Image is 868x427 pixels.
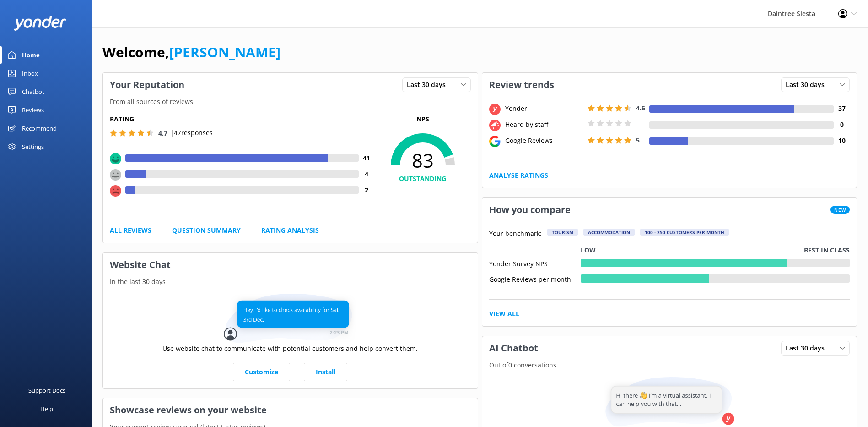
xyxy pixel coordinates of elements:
div: Chatbot [22,82,44,101]
a: Analyse Ratings [489,170,548,181]
div: Home [22,46,40,64]
p: NPS [375,114,471,124]
img: assistant... [603,377,736,427]
div: Accommodation [583,229,635,236]
p: Your benchmark: [489,229,542,240]
span: Last 30 days [786,343,830,353]
h1: Welcome, [102,41,280,63]
h3: Website Chat [103,253,478,277]
div: 100 - 250 customers per month [640,229,729,236]
div: Tourism [547,229,578,236]
div: Help [40,400,53,418]
p: Use website chat to communicate with potential customers and help convert them. [162,344,418,354]
p: Low [581,245,596,255]
div: Settings [22,137,44,156]
a: Customize [233,363,290,381]
h3: AI Chatbot [482,336,545,360]
div: Reviews [22,101,44,119]
p: Out of 0 conversations [482,360,857,370]
h3: Review trends [482,73,561,97]
img: conversation... [224,294,356,344]
a: View All [489,309,519,319]
h4: 37 [834,104,850,114]
div: Support Docs [28,381,65,400]
div: Heard by staff [503,120,585,130]
div: Inbox [22,64,38,82]
span: Last 30 days [407,80,451,90]
p: In the last 30 days [103,277,478,287]
span: 4.7 [158,129,167,137]
span: 83 [375,149,471,172]
span: New [830,206,850,214]
h5: Rating [110,114,375,124]
div: Recommend [22,119,57,137]
div: Google Reviews [503,136,585,146]
h3: Your Reputation [103,73,191,97]
h4: 0 [834,120,850,130]
span: 4.6 [636,104,645,112]
h3: How you compare [482,198,577,222]
h3: Showcase reviews on your website [103,398,478,422]
h4: 10 [834,136,850,146]
a: [PERSON_NAME] [169,43,280,61]
div: Yonder Survey NPS [489,259,581,267]
h4: 4 [359,169,375,179]
p: Best in class [804,245,850,255]
a: Rating Analysis [261,225,319,235]
div: Google Reviews per month [489,274,581,283]
span: Last 30 days [786,80,830,90]
a: Install [304,363,347,381]
img: yonder-white-logo.png [14,16,66,31]
p: From all sources of reviews [103,97,478,107]
a: All Reviews [110,225,151,235]
h4: 2 [359,185,375,195]
span: 5 [636,136,640,144]
h4: OUTSTANDING [375,174,471,184]
a: Question Summary [172,225,241,235]
div: Yonder [503,104,585,114]
p: | 47 responses [170,128,213,138]
h4: 41 [359,153,375,163]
